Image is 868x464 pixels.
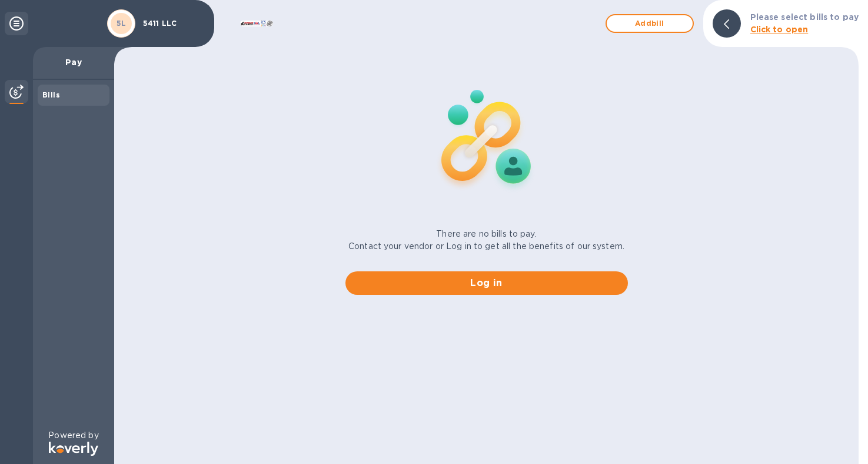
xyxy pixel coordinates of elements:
b: 5L [117,19,127,28]
p: Pay [42,56,105,68]
p: Powered by [48,429,98,442]
img: Logo [49,442,98,456]
b: Click to open [750,25,809,34]
button: Log in [345,271,628,295]
span: Log in [355,276,618,290]
span: Add bill [616,16,683,31]
b: Bills [42,90,60,99]
p: There are no bills to pay. Contact your vendor or Log in to get all the benefits of our system. [348,228,624,253]
p: 5411 LLC [143,19,202,28]
button: Addbill [606,14,694,33]
b: Please select bills to pay [750,12,859,22]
